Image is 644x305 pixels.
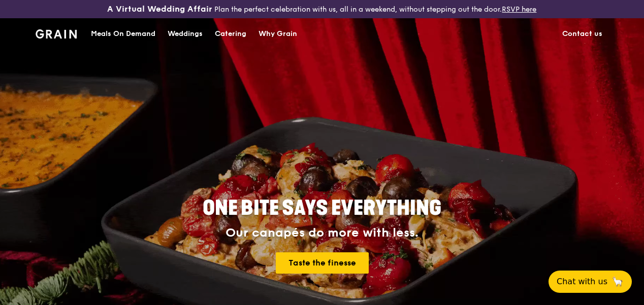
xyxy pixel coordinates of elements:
span: ONE BITE SAYS EVERYTHING [203,196,441,220]
a: Weddings [162,19,209,49]
a: Taste the finesse [276,252,369,274]
div: Why Grain [259,19,297,49]
h3: A Virtual Wedding Affair [107,4,212,14]
div: Our canapés do more with less. [139,226,505,240]
div: Plan the perfect celebration with us, all in a weekend, without stepping out the door. [107,4,536,14]
span: 🦙 [611,276,624,288]
a: Contact us [556,19,608,49]
div: Meals On Demand [91,19,155,49]
a: Why Grain [252,19,303,49]
img: Grain [36,29,77,39]
div: Weddings [168,19,203,49]
div: Catering [215,19,246,49]
a: Catering [209,19,252,49]
button: Chat with us🦙 [549,271,632,293]
a: RSVP here [502,5,536,14]
a: GrainGrain [36,18,77,48]
span: Chat with us [557,276,607,288]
